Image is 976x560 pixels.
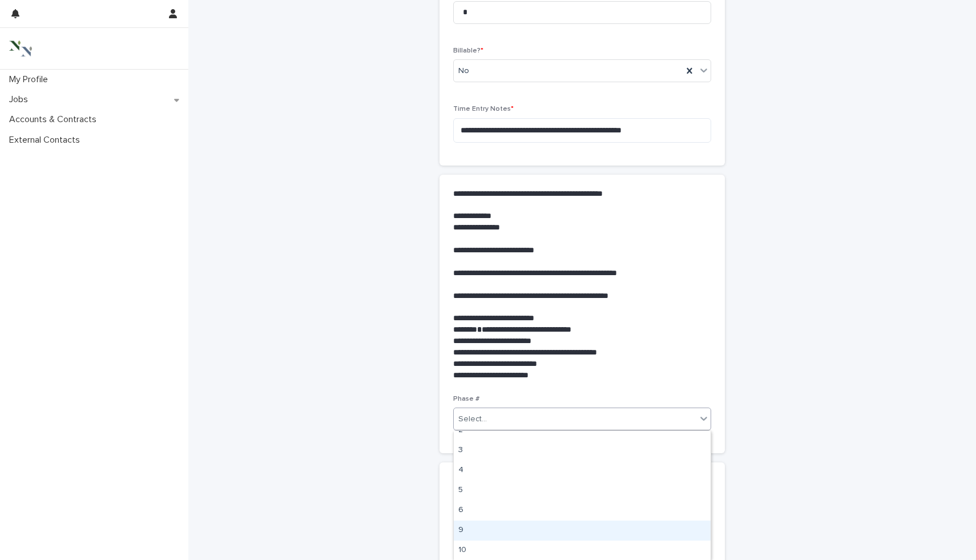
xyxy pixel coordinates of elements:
[454,481,711,501] div: 5
[453,47,483,54] span: Billable?
[454,521,711,541] div: 9
[458,65,469,77] span: No
[5,135,89,146] p: External Contacts
[454,501,711,521] div: 6
[454,461,711,481] div: 4
[454,421,711,441] div: 2
[458,413,487,425] div: Select...
[5,94,37,105] p: Jobs
[453,396,479,402] span: Phase #
[454,441,711,461] div: 3
[5,74,57,85] p: My Profile
[5,114,106,125] p: Accounts & Contracts
[453,106,514,112] span: Time Entry Notes
[9,37,32,60] img: 3bAFpBnQQY6ys9Fa9hsD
